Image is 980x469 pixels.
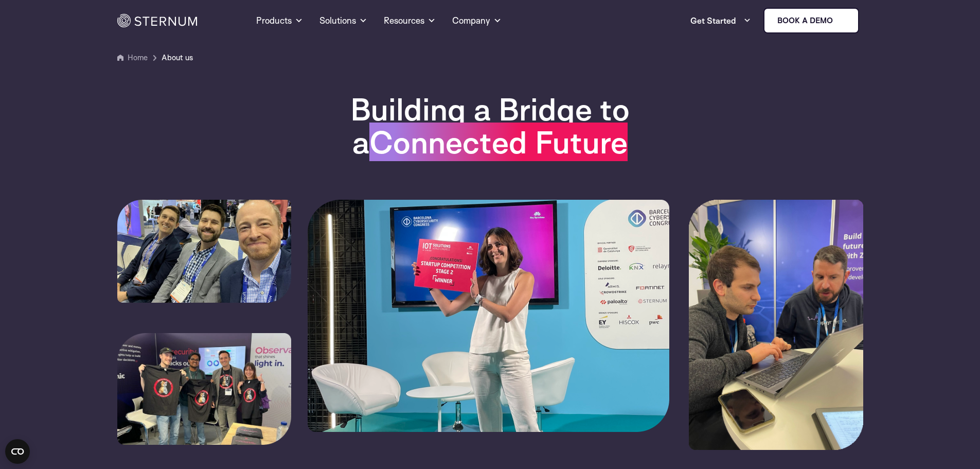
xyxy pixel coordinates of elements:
[384,2,436,39] a: Resources
[291,93,689,159] h1: Building a Bridge to a
[689,200,863,450] img: sternum-zephyr
[452,2,502,39] a: Company
[763,8,859,33] a: Book a demo
[690,10,751,31] a: Get Started
[256,2,303,39] a: Products
[837,16,845,25] img: sternum iot
[162,51,193,64] span: About us
[369,123,628,161] span: Connected Future
[319,2,367,39] a: Solutions
[128,53,148,62] a: Home
[5,439,30,464] button: Open CMP widget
